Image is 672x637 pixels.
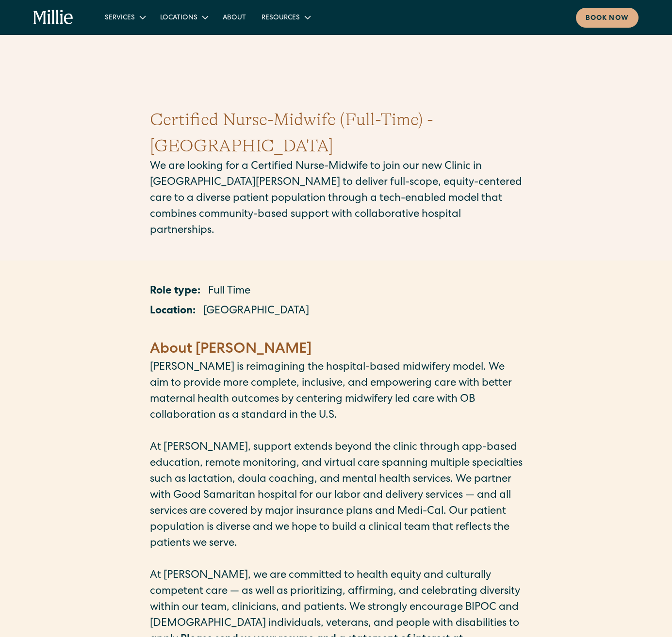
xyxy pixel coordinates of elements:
[150,440,523,552] p: At [PERSON_NAME], support extends beyond the clinic through app-based education, remote monitorin...
[150,284,200,300] p: Role type:
[150,304,196,320] p: Location:
[150,324,523,340] p: ‍
[150,343,311,357] strong: About [PERSON_NAME]
[203,304,309,320] p: [GEOGRAPHIC_DATA]
[152,9,215,25] div: Locations
[150,159,523,239] p: We are looking for a Certified Nurse-Midwife to join our new Clinic in [GEOGRAPHIC_DATA][PERSON_N...
[262,13,300,23] div: Resources
[586,14,629,24] div: Book now
[576,8,639,28] a: Book now
[160,13,197,23] div: Locations
[215,9,254,25] a: About
[105,13,135,23] div: Services
[150,424,523,440] p: ‍
[254,9,317,25] div: Resources
[97,9,152,25] div: Services
[150,360,523,424] p: [PERSON_NAME] is reimagining the hospital-based midwifery model. We aim to provide more complete,...
[150,552,523,568] p: ‍
[208,284,250,300] p: Full Time
[33,10,73,25] a: home
[150,107,523,159] h1: Certified Nurse-Midwife (Full-Time) - [GEOGRAPHIC_DATA]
